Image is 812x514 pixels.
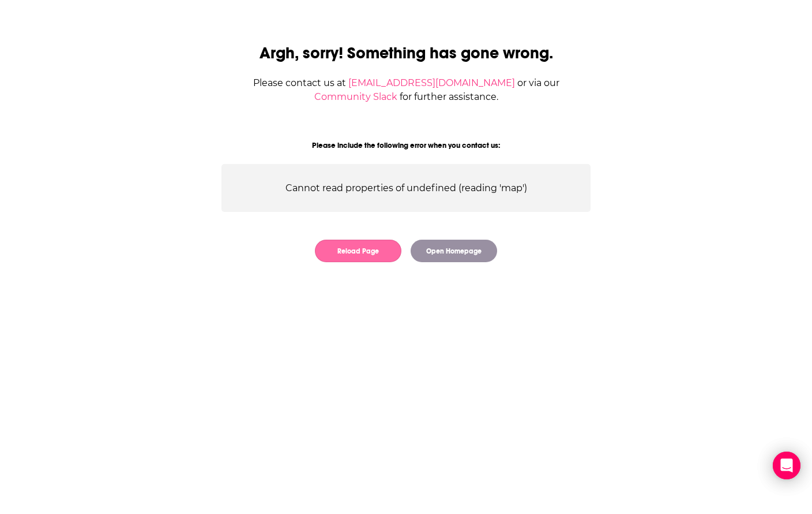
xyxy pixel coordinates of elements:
[221,141,591,150] div: Please include the following error when you contact us:
[315,240,401,262] button: Reload Page
[221,76,591,104] div: Please contact us at or via our for further assistance.
[221,43,591,63] h2: Argh, sorry! Something has gone wrong.
[348,77,515,88] a: [EMAIL_ADDRESS][DOMAIN_NAME]
[221,164,591,212] div: Cannot read properties of undefined (reading 'map')
[314,91,397,102] a: Community Slack
[773,452,800,479] div: Open Intercom Messenger
[411,240,497,262] button: Open Homepage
